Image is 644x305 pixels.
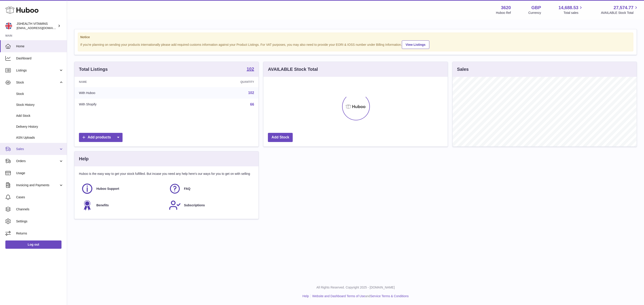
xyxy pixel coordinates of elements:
[17,26,66,30] span: [EMAIL_ADDRESS][DOMAIN_NAME]
[184,203,205,207] span: Subscriptions
[81,183,164,195] a: Huboo Support
[17,22,57,30] div: JSHEALTH VITAMINS
[457,66,469,72] h3: Sales
[303,294,309,298] a: Help
[248,91,254,95] a: 102
[601,5,639,15] a: 27,574.77 AVAILABLE Stock Total
[5,240,61,249] a: Log out
[558,5,578,11] span: 14,688.53
[16,125,64,129] span: Delivery History
[496,11,511,15] div: Huboo Ref
[80,40,631,49] div: If you're planning on sending your products internationally please add required customs informati...
[614,5,633,11] span: 27,574.77
[247,67,254,72] a: 102
[268,133,293,142] a: Add Stock
[71,285,640,290] p: All Rights Reserved. Copyright 2025 - [DOMAIN_NAME]
[563,11,583,15] span: Total sales
[74,99,174,110] td: With Shopify
[96,187,119,191] span: Huboo Support
[370,294,409,298] a: Service Terms & Conditions
[16,207,64,211] span: Channels
[16,114,64,118] span: Add Stock
[312,294,365,298] a: Website and Dashboard Terms of Use
[16,103,64,107] span: Stock History
[247,67,254,71] strong: 102
[16,136,64,140] span: ASN Uploads
[528,11,541,15] div: Currency
[16,56,64,61] span: Dashboard
[81,199,164,211] a: Benefits
[558,5,583,15] a: 14,688.53 Total sales
[16,171,64,175] span: Usage
[74,77,174,87] th: Name
[169,183,252,195] a: FAQ
[531,5,541,11] strong: GBP
[16,159,59,163] span: Orders
[311,294,409,298] li: and
[250,102,254,106] a: 66
[184,187,191,191] span: FAQ
[16,44,64,48] span: Home
[16,68,59,73] span: Listings
[79,66,108,72] h3: Total Listings
[79,133,123,142] a: Add products
[79,156,89,162] h3: Help
[402,40,429,49] a: View Listings
[74,87,174,99] td: With Huboo
[169,199,252,211] a: Subscriptions
[16,92,64,96] span: Stock
[96,203,109,207] span: Benefits
[16,231,64,236] span: Returns
[80,35,631,39] strong: Notice
[16,80,59,85] span: Stock
[16,219,64,224] span: Settings
[16,147,59,151] span: Sales
[5,23,12,29] img: internalAdmin-3620@internal.huboo.com
[79,172,254,176] p: Huboo is the easy way to get your stock fulfilled. But incase you need any help here's our ways f...
[601,11,639,15] span: AVAILABLE Stock Total
[16,195,64,199] span: Cases
[501,5,511,11] strong: 3620
[16,183,59,187] span: Invoicing and Payments
[174,77,258,87] th: Quantity
[268,66,318,72] h3: AVAILABLE Stock Total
